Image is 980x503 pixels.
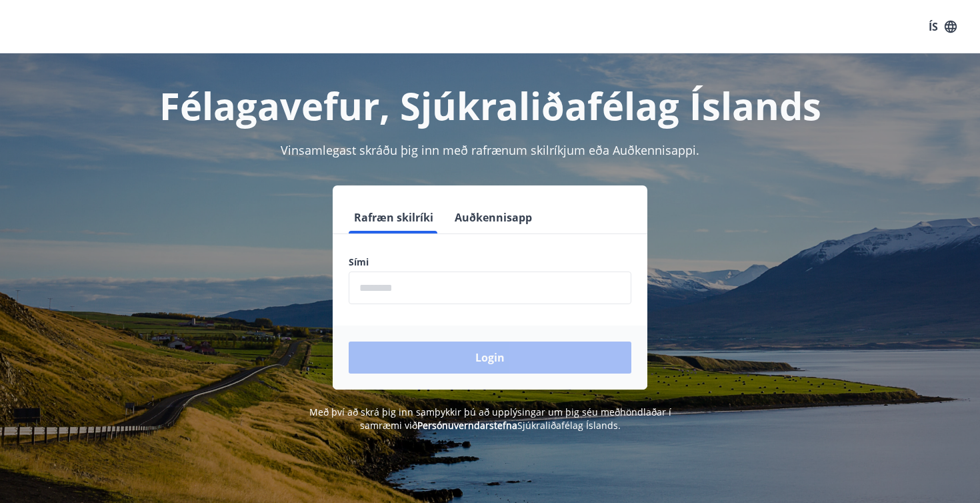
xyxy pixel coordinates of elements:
button: Rafræn skilríki [349,201,439,233]
h1: Félagavefur, Sjúkraliðafélag Íslands [26,80,954,131]
button: ÍS [921,15,964,39]
button: Auðkennisapp [449,201,537,233]
label: Sími [349,256,631,269]
span: Vinsamlegast skráðu þig inn með rafrænum skilríkjum eða Auðkennisappi. [281,142,699,158]
a: Persónuverndarstefna [417,419,517,432]
span: Með því að skrá þig inn samþykkir þú að upplýsingar um þig séu meðhöndlaðar í samræmi við Sjúkral... [309,406,671,432]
